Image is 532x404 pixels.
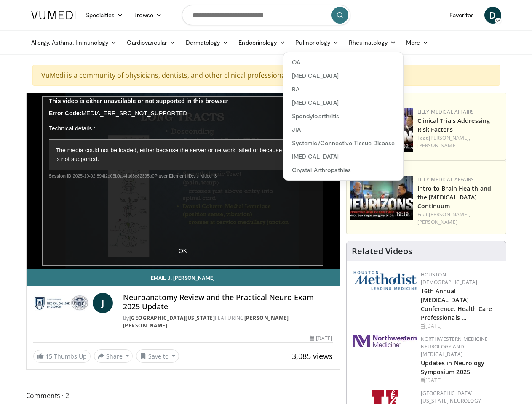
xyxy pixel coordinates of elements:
[417,134,503,149] div: Feat.
[136,349,179,363] button: Save to
[31,11,76,19] img: VuMedi Logo
[429,134,470,141] a: [PERSON_NAME],
[32,65,500,86] div: VuMedi is a community of physicians, dentists, and other clinical professionals.
[310,335,332,342] div: [DATE]
[283,163,403,177] a: Crystal Arthropathies
[283,96,403,109] a: [MEDICAL_DATA]
[350,176,413,220] img: a80fd508-2012-49d4-b73e-1d4e93549e78.png.150x105_q85_crop-smart_upscale.jpg
[417,176,474,183] a: Lilly Medical Affairs
[283,150,403,163] a: [MEDICAL_DATA]
[33,350,91,363] a: 15 Thumbs Up
[353,271,417,290] img: 5e4488cc-e109-4a4e-9fd9-73bb9237ee91.png.150x105_q85_autocrop_double_scale_upscale_version-0.2.png
[283,136,403,150] a: Systemic/Connective Tissue Disease
[421,271,478,286] a: Houston [DEMOGRAPHIC_DATA]
[344,34,401,51] a: Rheumatology
[123,293,333,311] h4: Neuroanatomy Review and the Practical Neuro Exam - 2025 Update
[129,314,215,322] a: [GEOGRAPHIC_DATA][US_STATE]
[123,314,333,330] div: By FEATURING
[283,69,403,82] a: [MEDICAL_DATA]
[283,56,403,69] a: OA
[81,7,128,24] a: Specialties
[484,7,501,24] a: D
[283,123,403,136] a: JIA
[27,93,340,269] video-js: Video Player
[283,109,403,123] a: Spondyloarthritis
[421,359,485,376] a: Updates in Neurology Symposium 2025
[27,269,340,286] a: Email J. [PERSON_NAME]
[123,314,289,329] a: [PERSON_NAME] [PERSON_NAME]
[417,211,503,226] div: Feat.
[181,34,234,51] a: Dermatology
[26,34,122,51] a: Allergy, Asthma, Immunology
[233,34,290,51] a: Endocrinology
[352,246,412,256] h4: Related Videos
[421,377,499,384] div: [DATE]
[33,293,89,313] img: Medical College of Georgia - Augusta University
[45,352,52,360] span: 15
[128,7,167,24] a: Browse
[94,349,133,363] button: Share
[122,34,180,51] a: Cardiovascular
[421,287,492,322] a: 16th Annual [MEDICAL_DATA] Conference: Health Care Professionals …
[26,390,340,401] span: Comments 2
[393,210,411,218] span: 19:19
[417,218,457,226] a: [PERSON_NAME]
[182,5,350,25] input: Search topics, interventions
[417,117,490,133] a: Clinical Trials Addressing Risk Factors
[93,293,113,313] a: J
[292,351,333,361] span: 3,085 views
[421,322,499,330] div: [DATE]
[290,34,344,51] a: Pulmonology
[353,335,417,347] img: 2a462fb6-9365-492a-ac79-3166a6f924d8.png.150x105_q85_autocrop_double_scale_upscale_version-0.2.jpg
[401,34,433,51] a: More
[444,7,479,24] a: Favorites
[417,184,492,210] a: Intro to Brain Health and the [MEDICAL_DATA] Continuum
[421,335,488,358] a: Northwestern Medicine Neurology and [MEDICAL_DATA]
[350,176,413,220] a: 19:19
[283,82,403,96] a: RA
[417,108,474,115] a: Lilly Medical Affairs
[417,142,457,149] a: [PERSON_NAME]
[429,211,470,218] a: [PERSON_NAME],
